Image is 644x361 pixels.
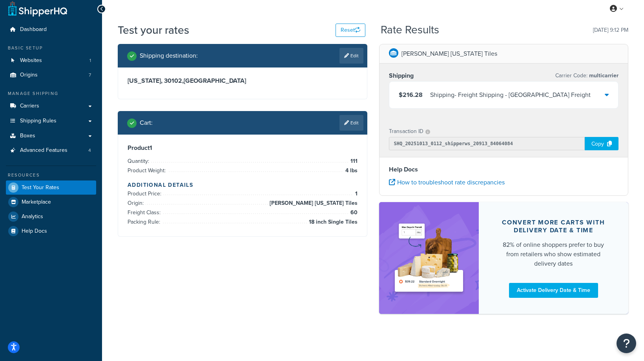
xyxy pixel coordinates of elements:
[6,68,96,82] li: Origins
[89,72,91,78] span: 7
[128,190,163,198] span: Product Price:
[6,22,96,37] a: Dashboard
[128,208,162,217] span: Freight Class:
[128,77,358,85] h3: [US_STATE], 30102 , [GEOGRAPHIC_DATA]
[348,208,358,217] span: 60
[22,228,47,235] span: Help Docs
[128,166,168,175] span: Product Weight:
[22,199,51,206] span: Marketplace
[6,224,96,238] a: Help Docs
[20,103,39,109] span: Carriers
[401,48,497,59] p: [PERSON_NAME] [US_STATE] Tiles
[268,199,358,208] span: [PERSON_NAME] [US_STATE] Tiles
[555,70,618,81] p: Carrier Code:
[6,129,96,143] a: Boxes
[498,240,609,268] div: 82% of online shoppers prefer to buy from retailers who show estimated delivery dates
[6,68,96,82] a: Origins7
[88,147,91,154] span: 4
[339,48,363,64] a: Edit
[593,25,628,36] p: [DATE] 9:12 PM
[430,89,591,100] div: Shipping - Freight Shipping - [GEOGRAPHIC_DATA] Freight
[20,26,47,33] span: Dashboard
[22,184,59,191] span: Test Your Rates
[20,133,35,139] span: Boxes
[348,157,358,166] span: 111
[389,165,619,174] h4: Help Docs
[509,283,598,298] a: Activate Delivery Date & Time
[20,57,42,64] span: Websites
[585,137,618,150] div: Copy
[140,52,198,59] h2: Shipping destination :
[6,114,96,128] a: Shipping Rules
[6,143,96,158] a: Advanced Features4
[20,72,38,78] span: Origins
[20,118,57,124] span: Shipping Rules
[6,210,96,224] a: Analytics
[381,24,439,36] h2: Rate Results
[128,157,151,165] span: Quantity:
[6,195,96,209] a: Marketplace
[128,181,358,189] h4: Additional Details
[128,144,358,152] h3: Product 1
[118,22,189,38] h1: Test your rates
[6,99,96,113] a: Carriers
[22,213,43,220] span: Analytics
[353,189,358,199] span: 1
[140,119,153,126] h2: Cart :
[6,90,96,97] div: Manage Shipping
[617,334,636,353] button: Open Resource Center
[89,57,91,64] span: 1
[6,53,96,68] a: Websites1
[6,53,96,68] li: Websites
[399,90,423,99] span: $216.28
[498,219,609,234] div: Convert more carts with delivery date & time
[391,214,467,302] img: feature-image-ddt-36eae7f7280da8017bfb280eaccd9c446f90b1fe08728e4019434db127062ab4.png
[307,217,358,227] span: 18 inch Single Tiles
[339,115,363,131] a: Edit
[6,45,96,51] div: Basic Setup
[128,218,162,226] span: Packing Rule:
[128,199,146,207] span: Origin:
[6,143,96,158] li: Advanced Features
[20,147,68,154] span: Advanced Features
[6,180,96,195] a: Test Your Rates
[389,126,423,137] p: Transaction ID
[336,24,365,37] button: Reset
[389,72,414,80] h3: Shipping
[587,71,618,80] span: multicarrier
[6,172,96,179] div: Resources
[389,178,505,187] a: How to troubleshoot rate discrepancies
[343,166,358,175] span: 4 lbs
